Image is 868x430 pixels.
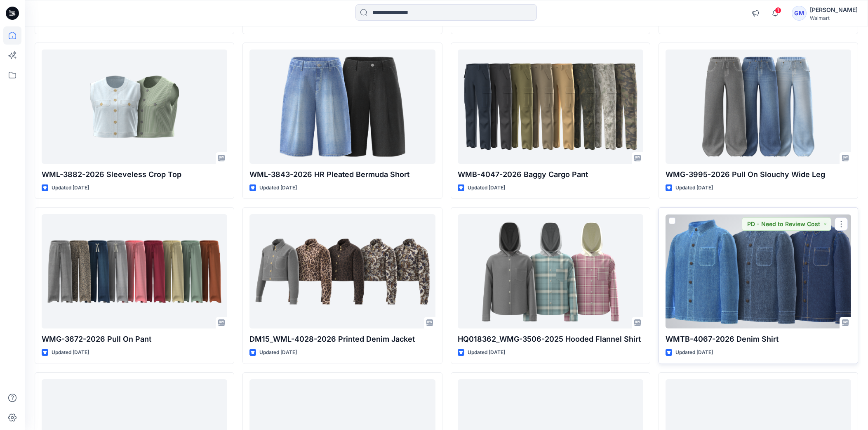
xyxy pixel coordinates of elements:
p: HQ018362_WMG-3506-2025 Hooded Flannel Shirt [458,333,643,345]
p: Updated [DATE] [468,348,505,357]
p: Updated [DATE] [675,184,713,192]
a: WMB-4047-2026 Baggy Cargo Pant [458,50,643,164]
p: Updated [DATE] [259,348,297,357]
div: [PERSON_NAME] [810,5,858,15]
p: Updated [DATE] [468,184,505,192]
div: GM [792,6,807,21]
p: Updated [DATE] [259,184,297,192]
p: WMG-3672-2026 Pull On Pant [42,333,227,345]
p: WMG-3995-2026 Pull On Slouchy Wide Leg [666,169,851,180]
a: WMG-3672-2026 Pull On Pant [42,214,227,328]
p: DM15_WML-4028-2026 Printed Denim Jacket [249,333,435,345]
a: DM15_WML-4028-2026 Printed Denim Jacket [249,214,435,328]
a: WMTB-4067-2026 Denim Shirt [666,214,851,328]
span: 1 [775,7,781,14]
p: Updated [DATE] [675,348,713,357]
p: WML-3843-2026 HR Pleated Bermuda Short [249,169,435,180]
div: Walmart [810,15,858,21]
p: WMTB-4067-2026 Denim Shirt [666,333,851,345]
p: WMB-4047-2026 Baggy Cargo Pant [458,169,643,180]
a: HQ018362_WMG-3506-2025 Hooded Flannel Shirt [458,214,643,328]
p: Updated [DATE] [52,184,89,192]
a: WMG-3995-2026 Pull On Slouchy Wide Leg [666,50,851,164]
a: WML-3843-2026 HR Pleated Bermuda Short [249,50,435,164]
p: Updated [DATE] [52,348,89,357]
a: WML-3882-2026 Sleeveless Crop Top [42,50,227,164]
p: WML-3882-2026 Sleeveless Crop Top [42,169,227,180]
